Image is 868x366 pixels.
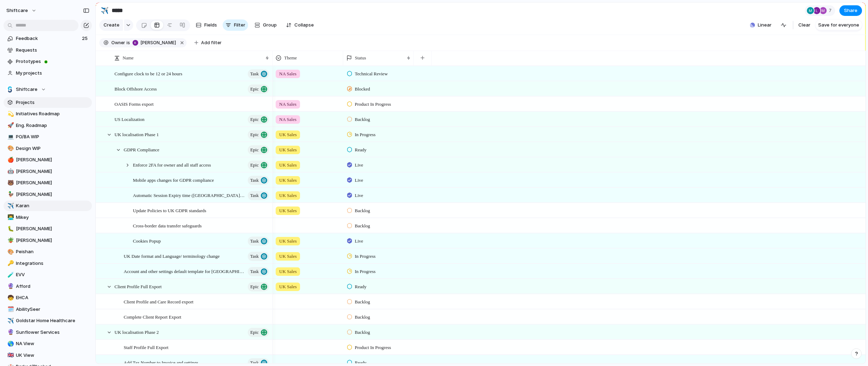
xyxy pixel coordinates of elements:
[193,19,220,31] button: Fields
[4,178,92,188] div: 🐻[PERSON_NAME]
[6,202,13,209] button: ✈️
[16,283,89,290] span: Afford
[7,225,12,233] div: 🐛
[4,350,92,361] a: 🇬🇧UK View
[248,85,269,94] button: Epic
[798,22,810,29] span: Clear
[250,251,259,261] span: Task
[4,292,92,303] div: 🧒EHCA
[7,305,12,313] div: 🗓️
[3,5,40,16] button: shiftcare
[6,145,13,152] button: 🎨
[355,131,376,138] span: In Progress
[4,189,92,200] div: 🦆[PERSON_NAME]
[7,190,12,198] div: 🦆
[123,54,134,62] span: Name
[16,352,89,359] span: UK View
[234,22,245,29] span: Filter
[6,110,13,117] button: 💫
[6,283,13,290] button: 🔮
[279,101,297,108] span: NA Sales
[248,145,269,155] button: Epic
[279,207,297,214] span: UK Sales
[16,248,89,255] span: Peishan
[133,237,161,245] span: Cookies Popup
[124,297,193,306] span: Client Profile and Care Record export
[104,22,119,29] span: Create
[4,338,92,349] a: 🌎NA View
[16,340,89,347] span: NA View
[250,175,259,185] span: Task
[127,40,130,46] span: is
[133,191,246,199] span: Automatic Session Expiry time ([GEOGRAPHIC_DATA] Only)
[133,206,206,214] span: Update Policies to UK GDPR standards
[190,38,226,48] button: Add filter
[248,69,269,79] button: Task
[7,144,12,152] div: 🎨
[355,54,366,62] span: Status
[6,340,13,347] button: 🌎
[250,327,259,337] span: Epic
[16,156,89,163] span: [PERSON_NAME]
[4,327,92,338] div: 🔮Sunflower Services
[279,192,297,199] span: UK Sales
[815,19,862,31] button: Save for everyone
[250,236,259,246] span: Task
[4,235,92,246] div: 🪴[PERSON_NAME]
[4,56,92,67] a: Prototypes
[16,191,89,198] span: [PERSON_NAME]
[6,156,13,163] button: 🍎
[16,35,80,42] span: Feedback
[16,99,89,106] span: Projects
[7,110,12,118] div: 💫
[6,214,13,221] button: 👨‍💻
[4,246,92,257] a: 🎨Peishan
[141,40,176,46] span: [PERSON_NAME]
[4,269,92,280] div: 🧪EVV
[4,33,92,44] a: Feedback25
[355,162,363,169] span: Live
[758,22,772,29] span: Linear
[124,313,181,321] span: Complete Client Report Export
[4,315,92,326] div: ✈️Goldstar Home Healthcare
[844,7,857,14] span: Share
[839,5,862,16] button: Share
[16,145,89,152] span: Design WIP
[7,317,12,325] div: ✈️
[4,212,92,223] a: 👨‍💻Mikey
[6,122,13,129] button: 🚀
[4,258,92,269] div: 🔑Integrations
[16,86,37,93] span: Shiftcare
[248,130,269,139] button: Epic
[16,168,89,175] span: [PERSON_NAME]
[250,282,259,292] span: Epic
[248,191,269,200] button: Task
[6,133,13,140] button: 💻
[4,120,92,131] a: 🚀Eng. Roadmap
[82,35,89,42] span: 25
[250,267,259,277] span: Task
[7,351,12,359] div: 🇬🇧
[355,192,363,199] span: Live
[279,146,297,153] span: UK Sales
[6,225,13,232] button: 🐛
[250,115,259,124] span: Epic
[7,156,12,164] div: 🍎
[4,304,92,315] a: 🗓️AbilitySeer
[99,19,123,31] button: Create
[284,54,297,62] span: Theme
[6,168,13,175] button: 🤖
[115,282,162,290] span: Client Profile Full Export
[4,68,92,79] a: My projects
[7,133,12,141] div: 💻
[6,352,13,359] button: 🇬🇧
[279,116,297,123] span: NA Sales
[4,143,92,154] a: 🎨Design WIP
[283,19,317,31] button: Collapse
[125,39,131,47] button: is
[16,237,89,244] span: [PERSON_NAME]
[355,222,370,230] span: Backlog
